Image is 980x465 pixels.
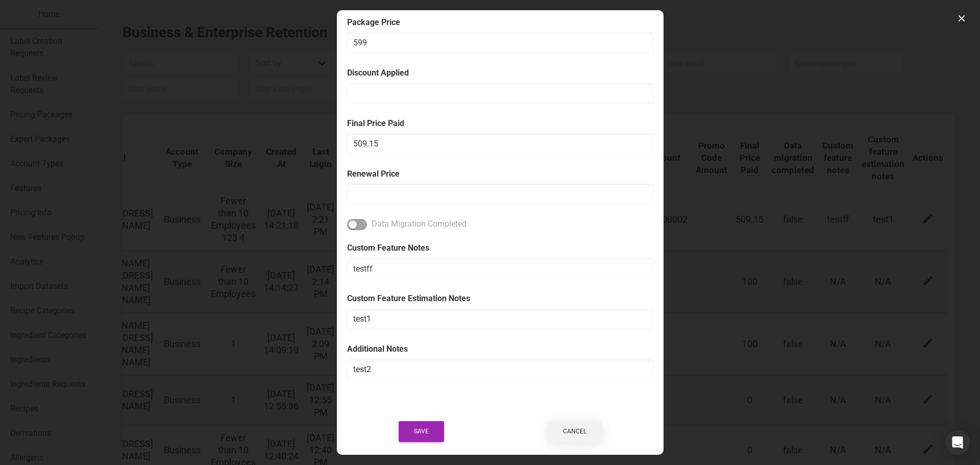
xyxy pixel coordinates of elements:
[347,168,653,180] label: Renewal Price
[347,344,653,355] label: Additional Notes
[347,67,653,79] label: Discount Applied
[347,242,653,254] label: Custom Feature Notes
[372,219,467,229] span: Data Migration Completed
[945,430,970,455] div: Open Intercom Messenger
[347,293,653,305] label: Custom Feature Estimation Notes
[347,118,653,130] label: Final Price Paid
[548,421,602,442] button: Cancel
[347,17,653,29] label: Package Price
[399,421,444,442] button: Save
